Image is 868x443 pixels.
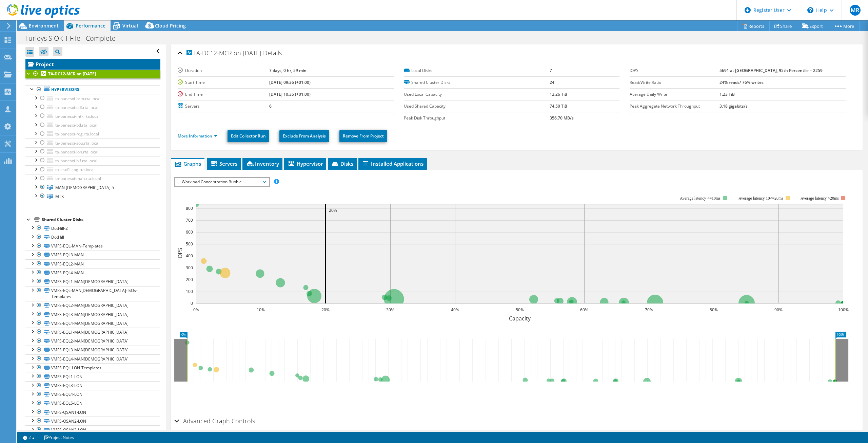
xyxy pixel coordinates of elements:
[774,307,783,313] text: 90%
[269,79,311,85] b: [DATE] 09:36 (+01:00)
[25,301,160,310] a: VMFS-EQL2-MAN[DEMOGRAPHIC_DATA]
[630,67,719,74] label: IOPS
[55,140,99,146] span: ta-panesxi-sou.rta.local
[838,307,849,313] text: 100%
[516,307,524,313] text: 50%
[186,205,193,211] text: 800
[25,417,160,425] a: VMFS-QSAN2-LON
[174,414,255,428] h2: Advanced Graph Controls
[186,241,193,247] text: 500
[719,103,748,109] b: 3.18 gigabits/s
[263,49,282,57] span: Details
[155,22,186,29] span: Cloud Pricing
[55,96,100,101] span: ta-panesxi-brm.rta.local
[193,307,199,313] text: 0%
[25,399,160,408] a: VMFS-EQL5-LON
[807,7,813,13] svg: \n
[55,185,114,190] span: MAN [DEMOGRAPHIC_DATA].5
[178,79,269,86] label: Start Time
[25,121,160,130] a: ta-panesxi-btl.rta.local
[25,363,160,372] a: VMFS-EQL-LON-Templates
[25,233,160,242] a: DotHill
[39,433,79,442] a: Project Notes
[25,337,160,346] a: VMFS-EQL2-MAN[DEMOGRAPHIC_DATA]
[25,192,160,201] a: MTK
[509,315,531,322] text: Capacity
[269,103,272,109] b: 6
[719,68,823,73] b: 5691 at [GEOGRAPHIC_DATA], 95th Percentile = 2259
[719,79,764,85] b: 24% reads/ 76% writes
[269,91,311,97] b: [DATE] 10:35 (+01:00)
[550,115,574,121] b: 356.70 MB/s
[719,91,735,97] b: 1.23 TiB
[630,79,719,86] label: Read/Write Ratio
[269,68,307,73] b: 7 days, 0 hr, 59 min
[645,307,653,313] text: 70%
[186,50,261,57] span: TA-DC12-MCR on [DATE]
[769,21,797,31] a: Share
[25,251,160,259] a: VMFS-EQL3-MAN
[25,381,160,390] a: VMFS-EQL3-LON
[451,307,459,313] text: 40%
[55,105,98,110] span: ta-panesxi-cdf.rta.local
[801,196,839,201] text: Average latency >20ms
[55,113,100,119] span: ta-panesxi-mtk.rta.local
[288,160,323,167] span: Hypervisor
[122,22,138,29] span: Virtual
[850,5,861,16] span: MR
[630,91,719,98] label: Average Daily Write
[25,224,160,233] a: DotHill-2
[178,133,217,139] a: More Information
[25,310,160,319] a: VMFS-EQL3-MAN[DEMOGRAPHIC_DATA]
[186,289,193,294] text: 100
[178,67,269,74] label: Duration
[331,160,353,167] span: Disks
[48,71,96,77] b: TA-DC12-MCR on [DATE]
[25,425,160,434] a: VMFS-QSAN3-LON
[710,307,718,313] text: 80%
[25,242,160,251] a: VMFS-EQL-MAN-Templates
[25,70,160,78] a: TA-DC12-MCR on [DATE]
[25,277,160,286] a: VMFS-EQL1-MAN[DEMOGRAPHIC_DATA]
[386,307,394,313] text: 30%
[339,130,387,142] a: Remove From Project
[25,103,160,112] a: ta-panesxi-cdf.rta.local
[178,178,265,186] span: Workload Concentration Bubble
[25,165,160,174] a: ta-esxi1-cbg.rta.local
[550,91,567,97] b: 12.26 TiB
[25,147,160,156] a: ta-panesxi-lon.rta.local
[186,217,193,223] text: 700
[55,149,98,155] span: ta-panesxi-lon.rta.local
[25,59,160,70] a: Project
[174,160,201,167] span: Graphs
[55,122,97,128] span: ta-panesxi-btl.rta.local
[186,229,193,235] text: 600
[25,259,160,268] a: VMFS-EQL2-MAN
[25,372,160,381] a: VMFS-EQL1-LON
[55,176,101,181] span: ta-panesxi-man.rta.local
[550,103,567,109] b: 74.50 TiB
[404,103,550,110] label: Used Shared Capacity
[228,130,269,142] a: Edit Collector Run
[404,79,550,86] label: Shared Cluster Disks
[25,390,160,399] a: VMFS-EQL4-LON
[25,408,160,417] a: VMFS-QSAN1-LON
[25,328,160,336] a: VMFS-EQL1-MAN[DEMOGRAPHIC_DATA]
[25,130,160,139] a: ta-panesxi-rdg.rta.local
[550,79,554,85] b: 24
[210,160,237,167] span: Servers
[25,85,160,94] a: Hypervisors
[25,354,160,363] a: VMFS-EQL4-MAN[DEMOGRAPHIC_DATA]
[362,160,423,167] span: Installed Applications
[55,167,95,172] span: ta-esxi1-cbg.rta.local
[25,139,160,147] a: ta-panesxi-sou.rta.local
[29,22,59,29] span: Environment
[25,112,160,121] a: ta-panesxi-mtk.rta.local
[25,319,160,328] a: VMFS-EQL4-MAN[DEMOGRAPHIC_DATA]
[22,35,126,42] h1: Turleys SIOKIT File - Complete
[580,307,588,313] text: 60%
[25,268,160,277] a: VMFS-EQL4-MAN
[321,307,330,313] text: 20%
[404,115,550,122] label: Peak Disk Throughput
[25,174,160,183] a: ta-panesxi-man.rta.local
